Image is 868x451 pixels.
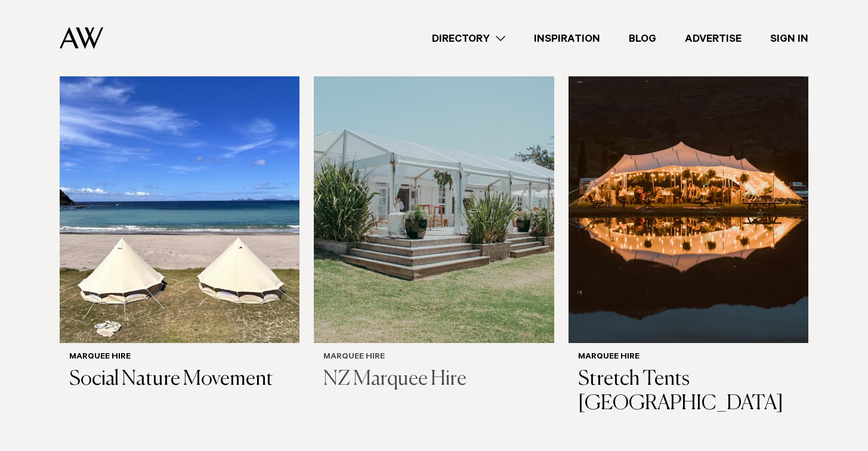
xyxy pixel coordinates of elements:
h3: Stretch Tents [GEOGRAPHIC_DATA] [578,367,799,416]
a: Auckland Weddings Marquee Hire | NZ Marquee Hire Marquee Hire NZ Marquee Hire [314,21,554,401]
a: Auckland Weddings Marquee Hire | Social Nature Movement Marquee Hire Social Nature Movement [60,21,299,401]
h6: Marquee Hire [578,353,799,363]
h6: Marquee Hire [69,353,290,363]
a: Advertise [671,30,756,47]
a: Directory [418,30,520,47]
a: Inspiration [520,30,614,47]
img: Auckland Weddings Marquee Hire | Social Nature Movement [60,21,299,344]
a: Blog [614,30,671,47]
img: Auckland Weddings Marquee Hire | Stretch Tents Auckland [569,21,808,344]
h3: Social Nature Movement [69,367,290,392]
h6: Marquee Hire [323,353,544,363]
img: Auckland Weddings Logo [60,27,103,49]
a: Auckland Weddings Marquee Hire | Stretch Tents Auckland Marquee Hire Stretch Tents [GEOGRAPHIC_DATA] [569,21,808,426]
img: Auckland Weddings Marquee Hire | NZ Marquee Hire [314,21,554,344]
h3: NZ Marquee Hire [323,367,544,392]
a: Sign In [756,30,823,47]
